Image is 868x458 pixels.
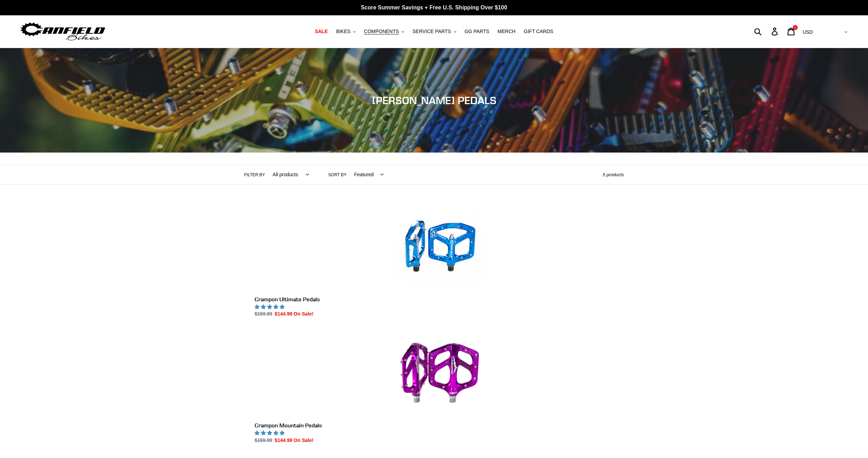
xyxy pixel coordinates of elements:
[409,27,459,36] button: SERVICE PARTS
[524,29,553,34] span: GIFT CARDS
[461,27,493,36] a: GG PARTS
[311,27,331,36] a: SALE
[361,27,408,36] button: COMPONENTS
[364,29,399,34] span: COMPONENTS
[494,27,519,36] a: MERCH
[465,29,489,34] span: GG PARTS
[794,26,796,29] span: 1
[333,27,359,36] button: BIKES
[520,27,557,36] a: GIFT CARDS
[372,94,496,107] span: [PERSON_NAME] PEDALS
[498,29,516,34] span: MERCH
[244,172,265,178] label: Filter by
[412,29,451,34] span: SERVICE PARTS
[315,29,328,34] span: SALE
[19,21,106,42] img: Canfield Bikes
[758,24,776,39] input: Search
[603,172,624,177] span: 5 products
[328,172,347,178] label: Sort by
[783,24,800,39] a: 1
[336,29,350,34] span: BIKES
